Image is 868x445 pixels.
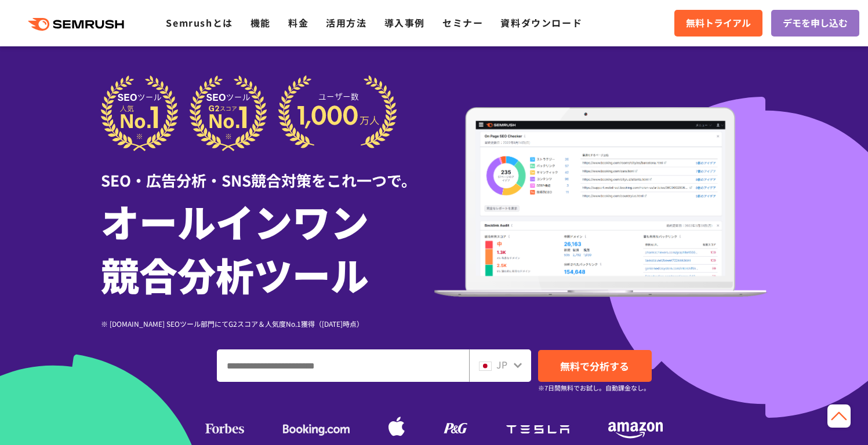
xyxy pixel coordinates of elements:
[101,194,434,301] h1: オールインワン 競合分析ツール
[686,16,751,31] span: 無料トライアル
[538,350,652,382] a: 無料で分析する
[101,151,434,191] div: SEO・広告分析・SNS競合対策をこれ一つで。
[500,16,582,30] a: 資料ダウンロード
[384,16,425,30] a: 導入事例
[250,16,271,30] a: 機能
[496,358,507,371] span: JP
[783,16,848,31] span: デモを申し込む
[288,16,308,30] a: 料金
[538,382,650,393] small: ※7日間無料でお試し。自動課金なし。
[217,350,468,381] input: ドメイン、キーワードまたはURLを入力してください
[326,16,366,30] a: 活用方法
[442,16,483,30] a: セミナー
[674,10,762,37] a: 無料トライアル
[166,16,233,30] a: Semrushとは
[560,359,629,373] span: 無料で分析する
[101,318,434,329] div: ※ [DOMAIN_NAME] SEOツール部門にてG2スコア＆人気度No.1獲得（[DATE]時点）
[771,10,859,37] a: デモを申し込む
